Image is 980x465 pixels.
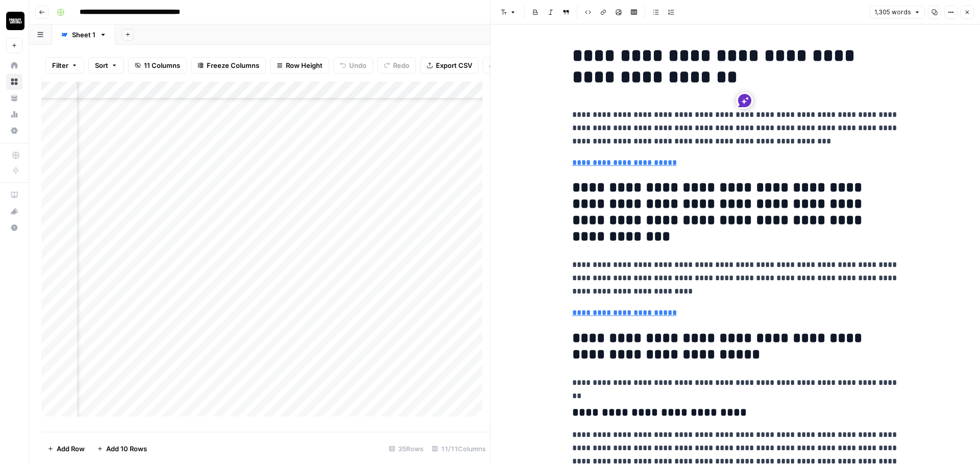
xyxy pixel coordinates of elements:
[91,440,153,457] button: Add 10 Rows
[6,106,22,123] a: Usage
[333,57,373,74] button: Undo
[428,440,490,457] div: 11/11 Columns
[870,6,925,19] button: 1,305 words
[6,12,24,30] img: Contact Studios Logo
[393,60,409,70] span: Redo
[72,30,95,40] div: Sheet 1
[6,90,22,106] a: Your Data
[88,57,124,74] button: Sort
[95,60,108,70] span: Sort
[207,60,259,70] span: Freeze Columns
[7,204,22,219] div: What's new?
[57,444,85,454] span: Add Row
[52,25,115,45] a: Sheet 1
[385,440,428,457] div: 35 Rows
[191,57,266,74] button: Freeze Columns
[436,60,472,70] span: Export CSV
[6,74,22,90] a: Browse
[128,57,187,74] button: 11 Columns
[377,57,416,74] button: Redo
[144,60,180,70] span: 11 Columns
[41,440,91,457] button: Add Row
[270,57,329,74] button: Row Height
[6,57,22,74] a: Home
[349,60,366,70] span: Undo
[6,219,22,236] button: Help + Support
[286,60,323,70] span: Row Height
[6,123,22,139] a: Settings
[45,57,84,74] button: Filter
[6,187,22,203] a: AirOps Academy
[106,444,147,454] span: Add 10 Rows
[874,8,911,17] span: 1,305 words
[52,60,68,70] span: Filter
[6,203,22,219] button: What's new?
[420,57,479,74] button: Export CSV
[6,8,22,34] button: Workspace: Contact Studios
